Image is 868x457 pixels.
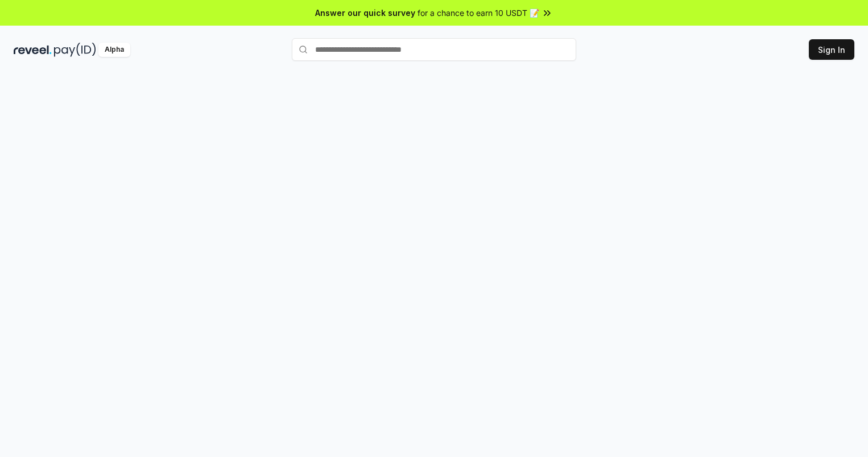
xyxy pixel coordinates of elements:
img: pay_id [54,43,96,57]
img: reveel_dark [14,43,52,57]
button: Sign In [809,39,854,60]
span: for a chance to earn 10 USDT 📝 [418,7,539,19]
div: Alpha [98,43,130,57]
span: Answer our quick survey [315,7,415,19]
